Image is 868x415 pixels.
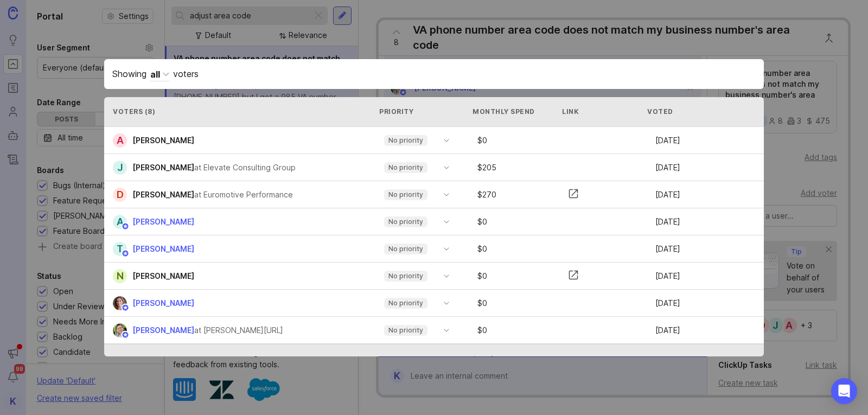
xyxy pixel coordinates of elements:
div: all [150,68,160,81]
div: toggle menu [378,322,456,339]
div: J [113,161,127,175]
div: Open Intercom Messenger [831,378,857,404]
div: at [PERSON_NAME][URL] [194,324,283,336]
img: member badge [122,330,130,339]
div: toggle menu [378,213,456,231]
span: [PERSON_NAME] [132,271,194,280]
img: member badge [122,249,130,257]
p: No priority [388,218,423,226]
div: D [113,188,127,202]
p: No priority [388,326,423,335]
div: Voters ( 8 ) [113,107,368,116]
div: $ 0 [473,245,569,253]
a: T[PERSON_NAME] [113,242,203,256]
p: No priority [388,299,423,308]
div: $ 0 [473,272,569,280]
span: [PERSON_NAME] [132,136,194,145]
div: Priority [379,107,451,116]
p: No priority [388,190,423,199]
a: Maddy Martin[PERSON_NAME] [113,296,203,310]
div: A [113,215,127,229]
div: $ 270 [473,191,569,199]
a: A[PERSON_NAME] [113,133,203,148]
svg: toggle icon [438,190,455,199]
time: [DATE] [655,217,680,226]
img: Aaron Lee [113,323,127,337]
time: [DATE] [655,136,680,145]
div: A [113,133,127,148]
time: [DATE] [655,325,680,335]
div: toggle menu [378,240,456,258]
time: [DATE] [655,244,680,253]
img: member badge [122,303,130,311]
div: toggle menu [378,186,456,203]
div: toggle menu [378,267,456,285]
p: No priority [388,245,423,253]
svg: toggle icon [438,299,455,308]
div: Monthly Spend [473,107,558,116]
div: toggle menu [378,159,456,176]
a: D[PERSON_NAME]at Euromotive Performance [113,188,302,202]
a: Aaron Lee[PERSON_NAME]at [PERSON_NAME][URL] [113,323,292,337]
div: $ 0 [473,137,569,144]
div: Voted [647,107,756,116]
p: No priority [388,136,423,145]
time: [DATE] [655,298,680,308]
div: $ 0 [473,327,569,334]
svg: toggle icon [438,218,455,226]
span: [PERSON_NAME] [132,325,194,335]
svg: toggle icon [438,163,455,172]
div: $ 205 [473,164,569,171]
img: member badge [122,222,130,230]
span: [PERSON_NAME] [132,244,194,253]
time: [DATE] [655,271,680,280]
a: J[PERSON_NAME]at Elevate Consulting Group [113,161,304,175]
svg: toggle icon [438,245,455,253]
div: $ 0 [473,218,569,226]
img: Maddy Martin [113,296,127,310]
p: No priority [388,163,423,172]
svg: toggle icon [438,136,455,145]
div: toggle menu [378,132,456,149]
svg: toggle icon [438,326,455,335]
div: T [113,242,127,256]
div: N [113,269,127,283]
p: No priority [388,272,423,280]
div: Showing voters [112,67,756,81]
div: Link [562,107,579,116]
div: at Euromotive Performance [194,189,293,201]
time: [DATE] [655,190,680,199]
div: $475/mo [473,354,558,363]
time: [DATE] [655,163,680,172]
span: [PERSON_NAME] [132,217,194,226]
svg: toggle icon [438,272,455,280]
div: toggle menu [378,295,456,312]
span: [PERSON_NAME] [132,190,194,199]
span: Export List [113,355,158,363]
span: [PERSON_NAME] [132,298,194,308]
a: N[PERSON_NAME] [113,269,203,283]
a: A[PERSON_NAME] [113,215,203,229]
div: $ 0 [473,299,569,307]
span: [PERSON_NAME] [132,163,194,172]
div: at Elevate Consulting Group [194,162,296,174]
